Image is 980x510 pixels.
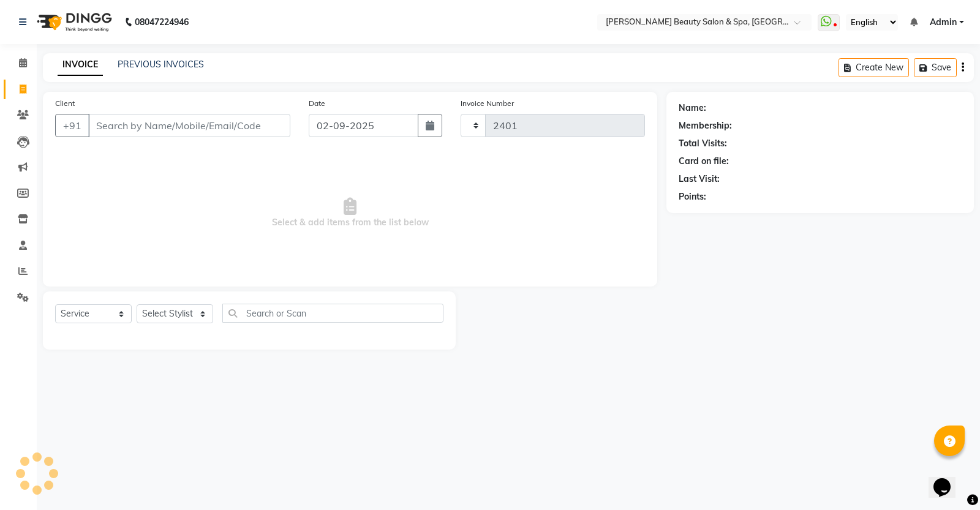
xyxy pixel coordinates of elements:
div: Name: [679,102,706,114]
label: Invoice Number [461,98,514,109]
span: Select & add items from the list below [55,152,645,274]
div: Points: [679,190,706,203]
label: Client [55,98,75,109]
button: Create New [839,58,909,77]
a: PREVIOUS INVOICES [118,59,204,70]
iframe: chat widget [929,461,968,498]
input: Search or Scan [222,304,443,323]
input: Search by Name/Mobile/Email/Code [88,114,290,137]
span: Admin [930,16,957,29]
button: +91 [55,114,89,137]
button: Save [914,58,957,77]
a: INVOICE [58,54,103,76]
img: logo [31,5,115,39]
div: Total Visits: [679,137,727,150]
b: 08047224946 [135,5,189,39]
div: Membership: [679,119,732,132]
div: Last Visit: [679,173,720,186]
div: Card on file: [679,155,729,168]
label: Date [309,98,325,109]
